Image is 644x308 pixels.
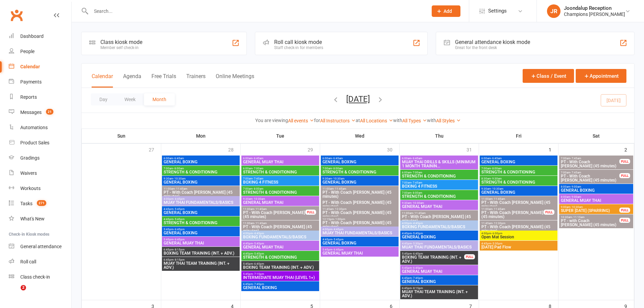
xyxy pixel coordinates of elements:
[163,180,238,184] span: GENERAL BOXING
[481,177,556,180] span: 8:30am
[9,239,71,254] a: General attendance kiosk mode
[619,208,630,213] div: FULL
[455,39,530,45] div: General attendance kiosk mode
[360,118,393,123] a: All Locations
[412,266,423,269] span: - 6:45pm
[9,150,71,166] a: Gradings
[308,144,320,155] div: 29
[402,269,477,274] span: GENERAL MUAY THAI
[253,187,263,190] span: - 8:00am
[163,261,238,269] span: MUAY THAI TEAM TRAINING (INT. + ADV.)
[402,118,427,123] a: All Types
[549,144,558,155] div: 1
[320,129,400,143] th: Wed
[412,242,423,245] span: - 5:30pm
[253,252,264,255] span: - 5:45pm
[243,157,318,160] span: 6:00am
[21,285,26,290] span: 2
[163,197,238,200] span: 4:00pm
[243,225,318,233] span: PT - With Coach [PERSON_NAME] (45 minutes)
[402,280,477,284] span: GENERAL BOXING
[402,174,477,178] span: STRENGTH & CONDITIONING
[402,232,477,235] span: 4:45pm
[173,228,185,231] span: - 6:45pm
[481,200,556,209] span: PT - With Coach [PERSON_NAME] (45 minutes)
[253,232,264,235] span: - 4:45pm
[402,225,477,229] span: BOXING FUNDAMENTALS/BASICS
[314,118,320,123] strong: for
[346,94,370,104] button: [DATE]
[243,242,318,245] span: 4:45pm
[322,200,397,209] span: PT - With Coach [PERSON_NAME] (45 minutes)
[334,187,346,190] span: - 11:45am
[481,245,556,249] span: [DATE] Pad Flow
[9,196,71,211] a: Tasks 271
[149,144,161,155] div: 27
[163,241,238,245] span: GENERAL MUAY THAI
[20,110,42,115] div: Messages
[412,222,423,225] span: - 4:45pm
[412,287,423,290] span: - 8:15pm
[402,287,477,290] span: 6:45pm
[241,129,320,143] th: Tue
[402,160,477,168] span: MUAY THAI DRILLS & SKILLS (MINIMUM 1 MONTH TRAININ...
[402,194,477,198] span: STRENGTH & CONDITIONING
[402,191,477,194] span: 7:00am
[163,218,238,221] span: 4:45pm
[481,160,556,164] span: GENERAL BOXING
[402,252,464,255] span: 5:45pm
[20,140,49,145] div: Product Sales
[619,173,630,178] div: FULL
[173,197,185,200] span: - 4:45pm
[572,216,585,219] span: - 11:15am
[9,105,71,120] a: Messages 21
[436,118,461,123] a: All Styles
[481,180,556,184] span: STRENGTH & CONDITIONING
[570,185,581,188] span: - 9:00am
[402,222,477,225] span: 4:00pm
[20,244,62,249] div: General attendance
[523,69,574,83] button: Class / Event
[254,208,267,211] span: - 11:45am
[320,118,356,123] a: All Instructors
[491,167,502,170] span: - 8:00am
[20,33,44,39] div: Dashboard
[491,232,502,235] span: - 6:00pm
[9,254,71,269] a: Roll call
[493,197,505,200] span: - 11:45am
[173,167,184,170] span: - 8:00am
[173,177,186,180] span: - 10:30am
[91,93,116,105] button: Day
[412,252,423,255] span: - 6:45pm
[488,3,507,19] span: Settings
[491,157,502,160] span: - 6:45am
[402,255,464,263] span: BOXING TEAM TRAINING (INT. + ADV.)
[163,208,238,211] span: 4:45pm
[20,125,48,130] div: Automations
[619,159,630,164] div: FULL
[624,144,634,155] div: 2
[332,177,344,180] span: - 10:30am
[253,197,265,200] span: - 10:30am
[9,181,71,196] a: Workouts
[243,160,318,164] span: GENERAL MUAY THAI
[243,200,318,205] span: GENERAL MUAY THAI
[322,187,397,190] span: 11:00am
[560,185,632,188] span: 8:00am
[387,144,399,155] div: 30
[9,29,71,44] a: Dashboard
[173,157,184,160] span: - 6:45am
[243,187,318,190] span: 7:00am
[322,208,397,211] span: 11:45am
[163,211,238,215] span: GENERAL BOXING
[322,251,397,255] span: GENERAL MUAY THAI
[481,208,544,211] span: 11:00am
[393,118,402,123] strong: with
[481,225,556,233] span: PT - With Coach [PERSON_NAME] (45 minutes)
[479,129,558,143] th: Fri
[467,144,479,155] div: 31
[151,73,176,88] button: Free Trials
[322,231,397,235] span: MUAY THAI FUNDAMENTALS/BASICS
[186,73,206,88] button: Trainers
[243,283,318,286] span: 6:45pm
